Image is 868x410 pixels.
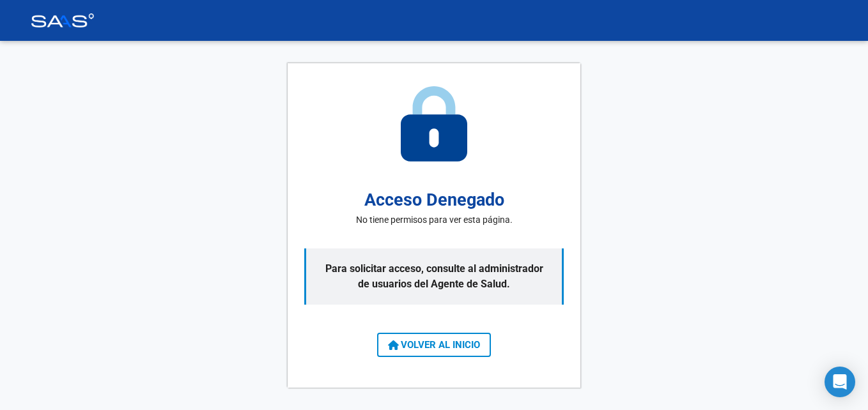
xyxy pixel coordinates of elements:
[825,367,855,397] div: Open Intercom Messenger
[401,86,467,162] img: access-denied
[304,248,564,305] p: Para solicitar acceso, consulte al administrador de usuarios del Agente de Salud.
[388,339,480,351] span: VOLVER AL INICIO
[377,333,491,357] button: VOLVER AL INICIO
[364,187,504,213] h2: Acceso Denegado
[31,13,95,27] img: Logo SAAS
[356,213,513,227] p: No tiene permisos para ver esta página.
